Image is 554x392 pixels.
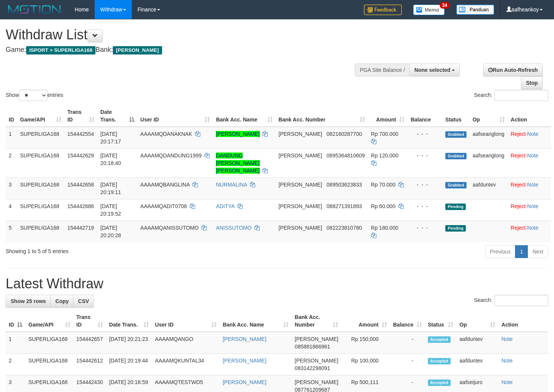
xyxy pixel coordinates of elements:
h4: Game: Bank: [6,46,362,54]
td: aafduntev [456,332,498,354]
td: SUPERLIGA168 [17,199,64,221]
th: Bank Acc. Number: activate to sort column ascending [276,105,368,127]
td: 154442657 [73,332,106,354]
th: Op: activate to sort column ascending [470,105,508,127]
th: Bank Acc. Number: activate to sort column ascending [292,310,341,332]
span: Copy 085881866961 to clipboard [295,344,330,350]
h1: Withdraw List [6,27,362,42]
img: Button%20Memo.svg [413,5,445,15]
span: 154442686 [67,203,94,209]
td: - [390,332,425,354]
td: Rp 150,000 [341,332,390,354]
h1: Latest Withdraw [6,276,548,291]
td: aafduntev [470,177,508,199]
span: [PERSON_NAME] [279,182,322,188]
a: Copy [50,295,73,308]
span: Rp 70.000 [371,182,396,188]
a: Note [527,203,538,209]
th: Bank Acc. Name: activate to sort column ascending [213,105,275,127]
th: User ID: activate to sort column ascending [152,310,220,332]
td: SUPERLIGA168 [17,221,64,242]
label: Search: [474,295,548,306]
th: Action [508,105,551,127]
td: AAAAMQKUNTAL34 [152,354,220,375]
span: Rp 60.000 [371,203,396,209]
a: Show 25 rows [6,295,51,308]
span: Rp 120.000 [371,152,398,159]
span: ISPORT > SUPERLIGA168 [26,46,95,54]
span: AAAAMQANISSUTOMO [140,225,199,231]
td: SUPERLIGA168 [25,354,73,375]
a: ANISSUTOMO [216,225,251,231]
span: [PERSON_NAME] [279,131,322,137]
div: - - - [410,224,439,232]
td: 3 [6,177,17,199]
span: Accepted [428,380,451,386]
span: Pending [445,225,466,232]
th: Balance: activate to sort column ascending [390,310,425,332]
span: 154442658 [67,182,94,188]
th: Amount: activate to sort column ascending [368,105,408,127]
th: Game/API: activate to sort column ascending [17,105,64,127]
td: [DATE] 20:21:23 [106,332,152,354]
span: [DATE] 20:19:11 [100,182,121,195]
td: 2 [6,148,17,177]
td: Rp 100,000 [341,354,390,375]
span: [PERSON_NAME] [295,379,338,385]
a: [PERSON_NAME] [223,336,266,342]
a: Note [501,358,513,364]
th: Balance [407,105,442,127]
span: 154442719 [67,225,94,231]
div: Showing 1 to 5 of 5 entries [6,244,225,255]
span: [PERSON_NAME] [295,336,338,342]
img: Feedback.jpg [364,5,402,15]
span: Copy 088271391893 to clipboard [326,203,362,209]
td: 5 [6,221,17,242]
span: [PERSON_NAME] [279,152,322,159]
div: - - - [410,152,439,159]
span: 154442554 [67,131,94,137]
a: Reject [511,131,526,137]
th: Date Trans.: activate to sort column ascending [106,310,152,332]
div: - - - [410,202,439,210]
span: [PERSON_NAME] [279,225,322,231]
label: Search: [474,90,548,101]
span: 34 [440,2,450,9]
a: CSV [73,295,94,308]
th: Trans ID: activate to sort column ascending [73,310,106,332]
button: None selected [409,64,460,76]
span: Copy 089503623833 to clipboard [326,182,362,188]
span: [DATE] 20:17:17 [100,131,121,145]
td: SUPERLIGA168 [17,177,64,199]
span: Copy 082223810780 to clipboard [326,225,362,231]
a: ADITYA [216,203,234,209]
span: Grabbed [445,182,467,188]
td: 4 [6,199,17,221]
a: Note [527,182,538,188]
span: AAAAMQBANGLINA [140,182,190,188]
td: · [508,177,551,199]
a: Note [501,379,513,385]
a: Reject [511,182,526,188]
img: MOTION_logo.png [6,4,63,15]
td: · [508,199,551,221]
th: Amount: activate to sort column ascending [341,310,390,332]
span: Accepted [428,336,451,343]
span: [DATE] 20:19:52 [100,203,121,217]
th: User ID: activate to sort column ascending [137,105,213,127]
span: [PERSON_NAME] [279,203,322,209]
span: 154442629 [67,152,94,159]
span: AAAAMQDANDUNG1999 [140,152,202,159]
td: aafduntev [456,354,498,375]
a: [PERSON_NAME] [216,131,259,137]
a: Note [501,336,513,342]
label: Show entries [6,90,63,101]
span: Grabbed [445,153,467,159]
span: AAAAMQADIT0708 [140,203,187,209]
th: ID [6,105,17,127]
a: Note [527,225,538,231]
span: Pending [445,204,466,210]
a: Reject [511,152,526,159]
span: Copy 0895364810609 to clipboard [326,152,365,159]
a: Reject [511,203,526,209]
